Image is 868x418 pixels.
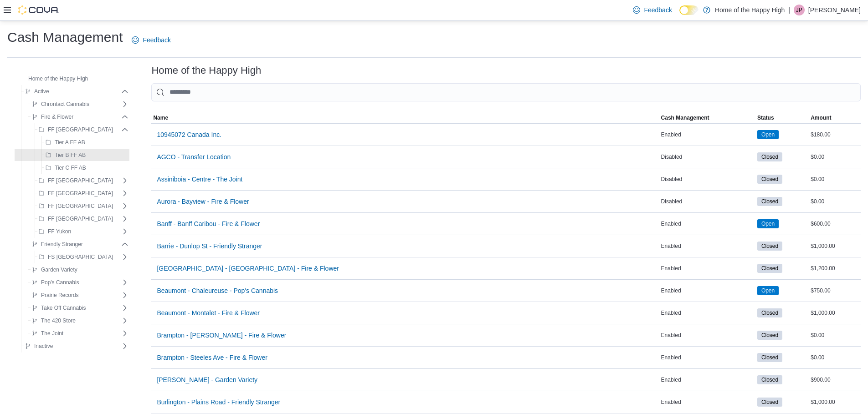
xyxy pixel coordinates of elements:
button: FF Yukon [35,226,75,237]
button: Beaumont - Montalet - Fire & Flower [153,304,263,322]
span: Barrie - Dunlop St - Friendly Stranger [157,242,262,251]
div: $0.00 [809,196,861,207]
span: 10945072 Canada Inc. [157,130,221,139]
button: Burlington - Plains Road - Friendly Stranger [153,393,284,411]
span: Closed [761,309,778,317]
span: Chrontact Cannabis [41,101,89,108]
button: Status [755,112,809,123]
button: 10945072 Canada Inc. [153,126,225,144]
div: Enabled [659,263,755,274]
span: Tier A FF AB [55,139,85,146]
button: FF [GEOGRAPHIC_DATA] [35,201,117,212]
div: $1,200.00 [809,263,861,274]
span: Beaumont - Montalet - Fire & Flower [157,308,260,317]
span: The Joint [41,330,63,337]
div: Enabled [659,352,755,363]
span: JP [796,5,802,15]
div: $1,000.00 [809,241,861,252]
button: Aurora - Bayview - Fire & Flower [153,192,252,211]
span: Beaumont - Chaleureuse - Pop's Cannabis [157,286,278,295]
span: FF [GEOGRAPHIC_DATA] [48,126,113,133]
span: Closed [761,353,778,362]
button: AGCO - Transfer Location [153,148,234,166]
span: Feedback [644,5,672,15]
button: Tier C FF AB [42,162,90,173]
button: Friendly Stranger [28,239,87,250]
span: Banff - Banff Caribou - Fire & Flower [157,219,260,228]
span: FF [GEOGRAPHIC_DATA] [48,190,113,197]
span: Closed [757,398,782,407]
span: Burlington - Plains Road - Friendly Stranger [157,398,280,407]
div: Enabled [659,330,755,341]
span: Closed [761,153,778,161]
div: $180.00 [809,129,861,140]
span: FF [GEOGRAPHIC_DATA] [48,202,113,210]
div: Disabled [659,151,755,162]
span: Closed [757,197,782,206]
button: Tier B FF AB [42,150,89,161]
div: $1,000.00 [809,307,861,318]
span: [PERSON_NAME] - Garden Variety [157,375,257,384]
div: Enabled [659,218,755,229]
span: Closed [757,353,782,362]
button: Cash Management [659,112,755,123]
span: Brampton - [PERSON_NAME] - Fire & Flower [157,331,286,340]
div: Enabled [659,397,755,408]
span: Friendly Stranger [41,241,83,248]
span: FF Yukon [48,228,71,235]
span: Closed [761,242,778,250]
h3: Home of the Happy High [151,65,261,76]
a: Feedback [128,31,174,49]
div: Enabled [659,307,755,318]
span: Fire & Flower [41,113,73,121]
span: Closed [761,331,778,339]
div: Enabled [659,241,755,252]
div: $600.00 [809,218,861,229]
p: Home of the Happy High [715,5,785,15]
span: Name [153,114,168,121]
button: FF [GEOGRAPHIC_DATA] [35,124,117,135]
button: [PERSON_NAME] - Garden Variety [153,371,261,389]
button: Chrontact Cannabis [28,99,93,110]
button: FF [GEOGRAPHIC_DATA] [35,213,117,224]
span: FS [GEOGRAPHIC_DATA] [48,253,113,261]
span: Prairie Records [41,292,79,299]
span: Amount [811,114,831,121]
span: Cash Management [661,114,709,121]
button: Home of the Happy High [15,73,92,84]
span: Take Off Cannabis [41,304,86,312]
div: $1,000.00 [809,397,861,408]
button: The Joint [28,328,67,339]
span: Open [761,220,775,228]
button: Barrie - Dunlop St - Friendly Stranger [153,237,266,255]
span: Inactive [34,342,53,350]
button: The 420 Store [28,315,79,326]
button: FF [GEOGRAPHIC_DATA] [35,175,117,186]
span: Aurora - Bayview - Fire & Flower [157,197,249,206]
span: Closed [757,308,782,317]
div: Disabled [659,174,755,185]
button: Garden Variety [28,264,81,275]
span: FF [GEOGRAPHIC_DATA] [48,215,113,222]
button: Brampton - [PERSON_NAME] - Fire & Flower [153,326,290,344]
p: | [788,5,790,15]
div: Enabled [659,129,755,140]
span: Assiniboia - Centre - The Joint [157,175,242,184]
button: Name [151,112,659,123]
button: Beaumont - Chaleureuse - Pop's Cannabis [153,282,282,300]
img: Cova [18,5,59,15]
span: Open [757,130,779,139]
span: FF [GEOGRAPHIC_DATA] [48,177,113,184]
span: Open [757,219,779,228]
input: Dark Mode [679,5,699,15]
span: Closed [757,175,782,184]
button: Amount [809,112,861,123]
span: Tier C FF AB [55,164,86,171]
div: Julie Peterson [794,5,805,15]
input: This is a search bar. As you type, the results lower in the page will automatically filter. [151,83,861,101]
button: FS [GEOGRAPHIC_DATA] [35,252,117,262]
span: Tier B FF AB [55,151,86,159]
div: Enabled [659,285,755,296]
span: Closed [761,398,778,406]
